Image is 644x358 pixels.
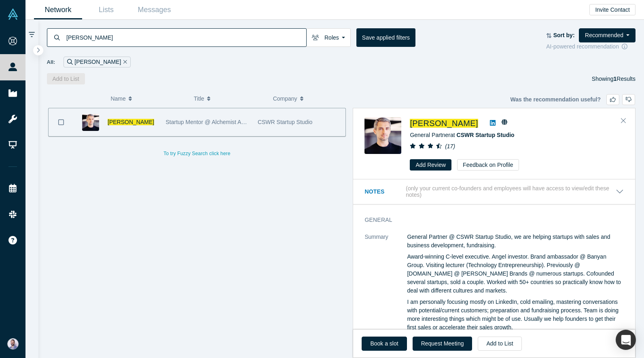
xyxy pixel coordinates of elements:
button: Company [273,90,344,107]
div: AI-powered recommendation [546,42,636,51]
div: Was the recommendation useful? [510,94,635,105]
p: (only your current co-founders and employees will have access to view/edit these notes) [406,185,616,199]
a: [PERSON_NAME] [410,119,478,128]
span: All: [47,58,55,66]
a: [PERSON_NAME] [108,119,154,125]
button: Recommended [579,28,636,42]
img: Alchemist Vault Logo [7,8,19,20]
a: CSWR Startup Studio [457,132,515,138]
div: [PERSON_NAME] [64,57,131,67]
button: Add to List [478,337,521,351]
span: General Partner at [410,132,514,138]
a: Network [34,0,82,19]
button: Bookmark [49,108,74,136]
button: Save applied filters [356,28,415,47]
span: Name [110,90,125,107]
button: Name [110,90,185,107]
button: Request Meeting [413,337,472,351]
button: Close [617,114,629,127]
p: General Partner @ CSWR Startup Studio, we are helping startups with sales and business developmen... [407,233,624,250]
img: Sam Jadali's Account [7,338,19,350]
span: Startup Mentor @ Alchemist Accelerator | Angel Investor | Lecturer @ [GEOGRAPHIC_DATA] [165,119,400,125]
i: ( 17 ) [445,143,455,150]
h3: Notes [364,187,404,196]
button: Feedback on Profile [457,159,519,171]
strong: Sort by: [553,32,575,38]
a: Lists [82,0,130,19]
span: Title [194,90,204,107]
img: Alexey Ovsyannikov's Profile Image [364,117,401,154]
h3: General [364,216,612,224]
strong: 1 [614,76,617,82]
button: Add to List [47,73,85,84]
a: Messages [130,0,178,19]
p: I am personally focusing mostly on LinkedIn, cold emailing, mastering conversations with potentia... [407,298,624,332]
span: Results [614,76,636,82]
button: Invite Contact [589,4,636,15]
button: Add Review [410,159,451,171]
span: Company [273,90,297,107]
div: Showing [592,73,636,84]
a: Book a slot [362,337,407,351]
p: Award-winning C-level executive. Angel investor. Brand ambassador @ Banyan Group. Visiting lectur... [407,253,624,295]
img: Alexey Ovsyannikov's Profile Image [82,114,99,131]
button: Roles [306,28,351,47]
button: Remove Filter [121,57,127,67]
button: To try Fuzzy Search click here [158,148,236,159]
button: Title [194,90,265,107]
span: CSWR Startup Studio [258,119,312,125]
button: Notes (only your current co-founders and employees will have access to view/edit these notes) [364,185,624,199]
input: Search by name, title, company, summary, expertise, investment criteria or topics of focus [66,28,306,47]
